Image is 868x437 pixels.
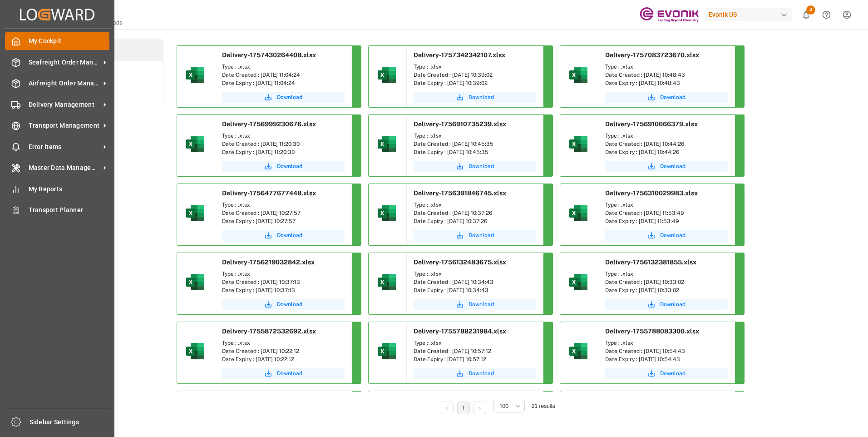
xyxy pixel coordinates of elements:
img: microsoft-excel-2019--v1.png [376,133,398,155]
span: Delivery-1756310029983.xlsx [605,189,698,197]
li: 1 [457,402,470,414]
div: Type : .xlsx [605,270,728,278]
li: Previous Page [441,402,454,414]
span: Download [277,162,302,170]
div: Date Created : [DATE] 10:57:12 [414,347,536,355]
span: Download [277,369,302,377]
div: Type : .xlsx [222,63,345,71]
div: Type : .xlsx [605,132,728,140]
button: Download [605,368,728,379]
img: microsoft-excel-2019--v1.png [184,340,206,362]
div: Date Expiry : [DATE] 11:53:49 [605,217,728,225]
a: My Cockpit [5,32,109,50]
button: Download [605,230,728,241]
div: Date Created : [DATE] 10:34:43 [414,278,536,286]
span: My Reports [29,184,110,194]
span: Transport Planner [29,205,110,215]
div: Type : .xlsx [222,270,345,278]
button: Download [222,230,345,241]
div: Type : .xlsx [222,339,345,347]
span: Sidebar Settings [30,417,111,427]
button: open menu [493,400,525,412]
div: Date Created : [DATE] 11:04:24 [222,71,345,79]
div: Date Created : [DATE] 10:33:02 [605,278,728,286]
div: Date Created : [DATE] 11:53:49 [605,209,728,217]
a: Download [414,299,536,310]
span: My Cockpit [29,36,110,46]
div: Evonik US [705,8,792,21]
div: Date Expiry : [DATE] 10:44:26 [605,148,728,156]
div: Type : .xlsx [222,132,345,140]
span: Delivery-1755872532692.xlsx [222,328,316,335]
button: Download [222,92,345,103]
div: Date Expiry : [DATE] 10:34:43 [414,286,536,294]
div: Date Expiry : [DATE] 11:04:24 [222,79,345,87]
span: Delivery-1756477677448.xlsx [222,189,316,197]
span: Download [469,369,494,377]
span: Download [660,231,686,239]
img: microsoft-excel-2019--v1.png [376,340,398,362]
div: Date Created : [DATE] 10:45:35 [414,140,536,148]
div: Date Created : [DATE] 10:48:43 [605,71,728,79]
div: Type : .xlsx [605,63,728,71]
button: Download [222,368,345,379]
span: Download [660,162,686,170]
div: Type : .xlsx [414,201,536,209]
div: Date Created : [DATE] 10:44:26 [605,140,728,148]
span: Download [277,93,302,101]
button: Download [414,92,536,103]
div: Date Expiry : [DATE] 10:57:12 [414,355,536,363]
span: Delivery Management [29,100,100,109]
div: Date Expiry : [DATE] 10:33:02 [605,286,728,294]
span: Delivery-1756219032842.xlsx [222,258,315,266]
button: Download [414,368,536,379]
button: Download [414,230,536,241]
span: 100 [500,402,508,410]
span: Transport Management [29,121,100,130]
li: Next Page [473,402,486,414]
img: microsoft-excel-2019--v1.png [567,133,589,155]
span: Download [469,300,494,308]
div: Date Expiry : [DATE] 10:48:43 [605,79,728,87]
span: Delivery-1755788083300.xlsx [605,328,699,335]
a: Download [414,161,536,172]
a: Download [605,161,728,172]
span: 21 results [532,403,555,409]
span: Download [660,369,686,377]
span: Delivery-1755788231984.xlsx [414,328,506,335]
div: Date Created : [DATE] 10:27:57 [222,209,345,217]
span: Seafreight Order Management [29,58,100,67]
div: Date Expiry : [DATE] 10:27:57 [222,217,345,225]
div: Date Created : [DATE] 10:22:12 [222,347,345,355]
span: Delivery-1756132381855.xlsx [605,258,696,266]
button: Download [605,299,728,310]
span: Delivery-1756999230676.xlsx [222,120,316,128]
img: microsoft-excel-2019--v1.png [376,271,398,293]
span: Delivery-1757342342107.xlsx [414,51,505,59]
img: microsoft-excel-2019--v1.png [376,202,398,224]
div: Type : .xlsx [414,339,536,347]
button: Download [222,299,345,310]
span: Download [469,231,494,239]
span: Download [277,231,302,239]
img: microsoft-excel-2019--v1.png [184,271,206,293]
span: Download [469,93,494,101]
div: Type : .xlsx [414,132,536,140]
div: Date Created : [DATE] 10:37:13 [222,278,345,286]
div: Date Created : [DATE] 10:54:43 [605,347,728,355]
span: Download [660,93,686,101]
span: Delivery-1756132483675.xlsx [414,258,506,266]
span: Airfreight Order Management [29,79,100,88]
button: Help Center [816,5,837,25]
a: My Reports [5,180,109,198]
span: Delivery-1757083723670.xlsx [605,51,699,59]
button: Evonik US [705,6,796,23]
div: Date Created : [DATE] 11:20:30 [222,140,345,148]
div: Date Expiry : [DATE] 10:54:43 [605,355,728,363]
